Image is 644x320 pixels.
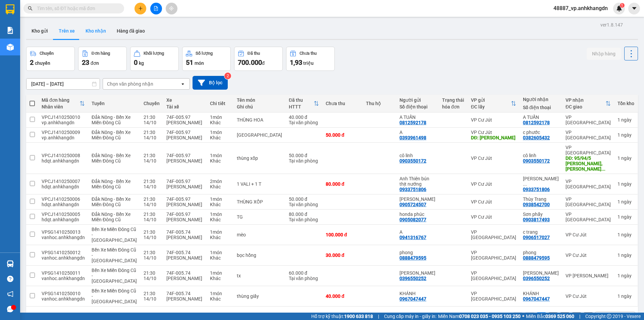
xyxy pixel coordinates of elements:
div: 50.000 đ [289,196,319,202]
span: Đắk Nông - Bến Xe Miền Đông Cũ [92,179,130,189]
div: VP [GEOGRAPHIC_DATA] [566,179,611,189]
span: ngày [621,273,632,278]
span: Bến Xe Miền Đông Cũ - [GEOGRAPHIC_DATA] [92,227,137,243]
div: 1 [618,199,634,204]
div: VP [GEOGRAPHIC_DATA] [566,145,611,155]
span: Đắk Nông - Bến Xe Miền Đông Cũ [92,212,130,222]
div: VPCJ1410250008 [42,153,85,158]
div: 0967047447 [523,296,550,302]
div: A TUẤN [399,115,435,120]
span: 51 [186,58,193,66]
div: 1 món [210,250,230,255]
div: lý nam [523,270,559,276]
div: HTTT [289,104,314,109]
div: VP gửi [471,97,511,103]
div: 0933751806 [523,187,550,192]
button: Kho nhận [80,23,111,39]
div: Số điện thoại [399,104,435,109]
span: ... [601,166,605,172]
div: 1 [618,117,634,123]
button: Kho gửi [26,23,53,39]
div: 50.000 đ [289,153,319,158]
div: vp.anhkhangdn [42,120,85,125]
span: plus [138,6,143,11]
div: 74F-005.97 [166,179,203,184]
div: VP [PERSON_NAME] [566,273,611,278]
div: 0905082077 [399,217,426,222]
img: warehouse-icon [7,44,14,51]
div: Khác [210,158,230,164]
button: Trên xe [53,23,80,39]
div: Khác [210,296,230,302]
div: 1 [618,214,634,220]
div: thùng xốp [237,155,282,161]
div: 80.000 đ [289,212,319,217]
div: vanhoc.anhkhangdn [42,235,85,240]
button: Bộ lọc [193,76,228,90]
div: honda phúc [399,212,435,217]
input: Select a date range. [26,79,100,89]
div: 1 [618,232,634,237]
div: Tại văn phòng [289,120,319,125]
span: caret-down [631,5,637,11]
span: 2 [30,58,34,66]
div: [PERSON_NAME] [166,184,203,189]
div: 1 món [210,130,230,135]
div: VPCJ1410250007 [42,179,85,184]
div: [PERSON_NAME] [166,120,203,125]
span: Đắk Nông - Bến Xe Miền Đông Cũ [92,115,130,125]
button: Chưa thu1,93 triệu [286,47,335,71]
div: 74F-005.97 [166,153,203,158]
div: TX [237,132,282,138]
div: 30.000 đ [326,253,359,258]
div: [PERSON_NAME] [166,235,203,240]
div: c phước [523,130,559,135]
span: 0 [134,58,138,66]
div: Tại văn phòng [289,217,319,222]
div: VPCJ1410250006 [42,196,85,202]
div: Khác [210,255,230,261]
div: Chuyến [144,101,160,106]
div: KHÁNH [523,291,559,296]
sup: 2 [224,73,231,79]
div: 14/10 [144,296,160,302]
div: 74F-005.97 [166,115,203,120]
span: Bến Xe Miền Đông Cũ - [GEOGRAPHIC_DATA] [92,268,137,284]
div: Người nhận [523,97,559,102]
div: 14/10 [144,135,160,140]
div: 0888479595 [523,255,550,261]
div: Tồn kho [618,101,634,106]
div: VP [GEOGRAPHIC_DATA] [566,196,611,207]
div: 0396550252 [399,276,426,281]
div: Tên món [237,97,282,103]
span: | [378,313,379,320]
div: thùng giấy [237,293,282,299]
div: Tại văn phòng [289,158,319,164]
div: 0382605432 [523,135,550,140]
div: 1 [618,273,634,278]
div: Nhân viên [42,104,79,109]
button: Đã thu700.000đ [234,47,283,71]
div: vp.anhkhangdn [42,135,85,140]
span: 23 [82,58,89,66]
div: VPSG1410250011 [42,270,85,276]
img: solution-icon [7,27,14,34]
div: Trạng thái [442,97,464,103]
span: Đắk Nông - Bến Xe Miền Đông Cũ [92,130,130,140]
span: ngày [621,293,632,299]
span: Đắk Nông - Bến Xe Miền Đông Cũ [92,196,130,207]
div: 14/10 [144,217,160,222]
div: VP Cư Jút [471,181,516,187]
span: question-circle [7,276,13,282]
div: Anh Thiên bún thịt nướng [523,176,559,187]
div: phong [399,250,435,255]
div: 1 món [210,212,230,217]
div: 74F-005.74 [166,291,203,296]
div: hdqt.anhkhangdn [42,217,85,222]
span: message [7,306,13,312]
div: TG [237,214,282,220]
div: Khác [210,276,230,281]
span: đ [262,60,265,66]
div: DĐ: 95/94/5 lê văn lương,p tân kiểng, q7 [566,155,611,172]
div: 74F-005.74 [166,250,203,255]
